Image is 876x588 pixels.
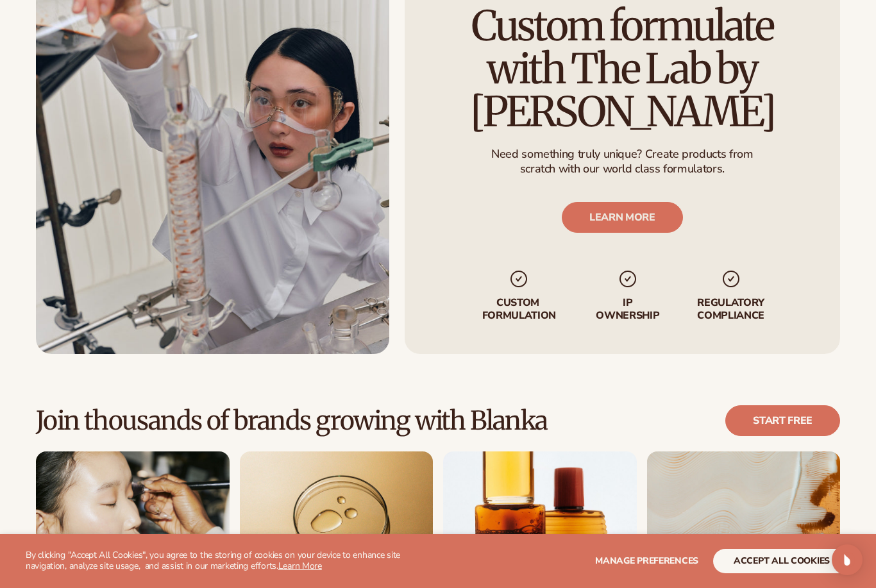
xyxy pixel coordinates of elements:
p: regulatory compliance [696,297,766,321]
p: By clicking "Accept All Cookies", you agree to the storing of cookies on your device to enhance s... [26,550,437,572]
button: accept all cookies [713,549,850,573]
a: Start free [725,405,840,436]
p: scratch with our world class formulators. [492,162,754,176]
a: Learn More [278,560,322,572]
img: image_template--19526983188695__image_description_and_name_FJ4Pn4 [647,451,841,583]
img: checkmark_svg [509,269,530,289]
div: Open Intercom Messenger [832,544,863,575]
a: LEARN MORE [562,202,683,233]
p: Custom formulation [479,297,559,321]
p: Need something truly unique? Create products from [492,146,754,161]
img: checkmark_svg [721,269,741,289]
img: checkmark_svg [618,269,638,289]
img: image_template--19526983188695__image_description_and_name_FJ4Pn4 [443,451,637,583]
h2: Join thousands of brands growing with Blanka [36,407,548,435]
button: Manage preferences [595,549,698,573]
img: image_template--19526983188695__image_description_and_name_FJ4Pn4 [36,451,230,583]
img: image_template--19526983188695__image_description_and_name_FJ4Pn4 [240,451,434,583]
h2: Custom formulate with The Lab by [PERSON_NAME] [441,4,804,134]
p: IP Ownership [595,297,661,321]
span: Manage preferences [595,555,698,567]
